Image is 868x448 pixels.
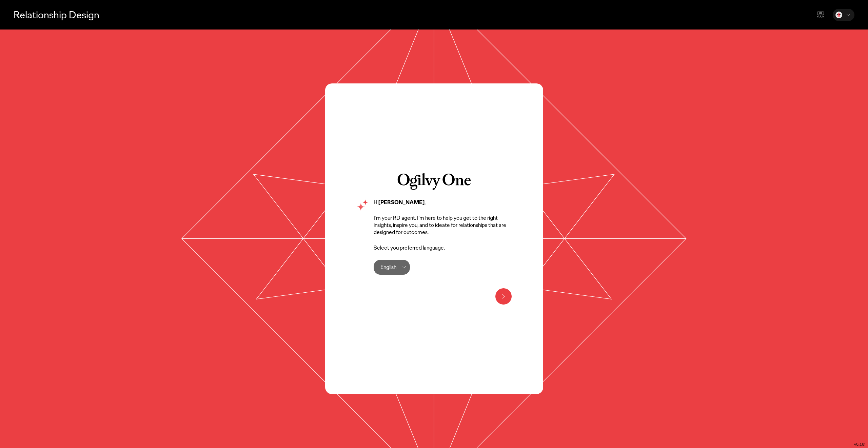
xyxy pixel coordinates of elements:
p: Relationship Design [14,8,99,22]
div: English [380,260,396,275]
p: Hi , [374,199,512,206]
div: Send feedback [812,7,829,23]
img: Victor Pontejos [835,12,842,18]
strong: [PERSON_NAME] [378,199,425,206]
p: I’m your RD agent. I’m here to help you get to the right insights, inspire you, and to ideate for... [374,215,512,236]
p: Select you preferred language. [374,245,512,252]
